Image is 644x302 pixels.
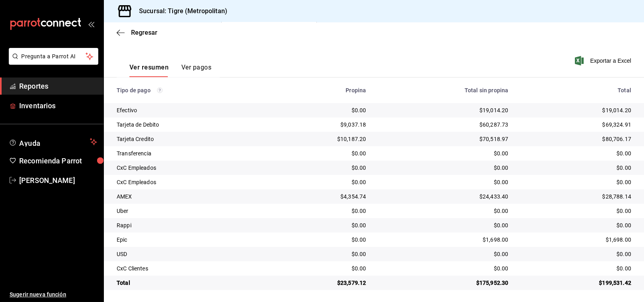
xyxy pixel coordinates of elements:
div: $0.00 [379,264,508,272]
div: CxC Empleados [117,164,261,172]
div: $0.00 [274,264,366,272]
div: Epic [117,236,261,244]
div: $23,579.12 [274,279,366,287]
div: $69,324.91 [521,121,631,129]
div: $199,531.42 [521,279,631,287]
div: $0.00 [274,207,366,215]
span: Sugerir nueva función [10,290,97,299]
div: $0.00 [274,149,366,157]
div: CxC Empleados [117,178,261,186]
div: $0.00 [521,207,631,215]
div: Propina [274,87,366,93]
div: $0.00 [274,236,366,244]
span: Regresar [131,29,157,36]
span: Reportes [19,81,97,91]
div: $0.00 [274,221,366,229]
div: $24,433.40 [379,193,508,201]
button: Pregunta a Parrot AI [9,48,98,65]
button: Regresar [117,29,157,36]
div: Total [521,87,631,93]
div: Total sin propina [379,87,508,93]
span: [PERSON_NAME] [19,175,97,186]
div: Total [117,279,261,287]
div: AMEX [117,193,261,201]
div: $60,287.73 [379,121,508,129]
div: $0.00 [521,164,631,172]
button: Ver pagos [181,64,211,77]
div: $80,706.17 [521,135,631,143]
div: Tarjeta de Debito [117,121,261,129]
button: Exportar a Excel [576,56,631,66]
div: $0.00 [379,164,508,172]
div: navigation tabs [129,64,211,77]
div: Uber [117,207,261,215]
div: $70,518.97 [379,135,508,143]
h3: Sucursal: Tigre (Metropolitan) [133,6,227,16]
div: $0.00 [521,149,631,157]
div: CxC Clientes [117,264,261,272]
div: Tipo de pago [117,87,261,93]
div: $0.00 [274,106,366,114]
div: $0.00 [521,250,631,258]
div: $0.00 [379,149,508,157]
div: $0.00 [379,221,508,229]
div: $0.00 [274,164,366,172]
div: $0.00 [521,221,631,229]
div: $0.00 [379,207,508,215]
div: $1,698.00 [521,236,631,244]
span: Recomienda Parrot [19,155,97,166]
div: $0.00 [379,178,508,186]
div: USD [117,250,261,258]
div: $28,788.14 [521,193,631,201]
div: Transferencia [117,149,261,157]
div: Rappi [117,221,261,229]
div: Tarjeta Credito [117,135,261,143]
span: Pregunta a Parrot AI [22,52,86,61]
div: $4,354.74 [274,193,366,201]
div: Efectivo [117,106,261,114]
div: $0.00 [274,178,366,186]
div: $0.00 [521,178,631,186]
span: Inventarios [19,100,97,111]
div: $0.00 [274,250,366,258]
button: Ver resumen [129,64,169,77]
div: $0.00 [379,250,508,258]
div: $1,698.00 [379,236,508,244]
div: $175,952.30 [379,279,508,287]
div: $19,014.20 [521,106,631,114]
div: $0.00 [521,264,631,272]
div: $9,037.18 [274,121,366,129]
span: Ayuda [19,137,87,147]
div: $10,187.20 [274,135,366,143]
a: Pregunta a Parrot AI [6,58,98,66]
button: open_drawer_menu [88,21,94,27]
svg: Los pagos realizados con Pay y otras terminales son montos brutos. [157,87,163,93]
div: $19,014.20 [379,106,508,114]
